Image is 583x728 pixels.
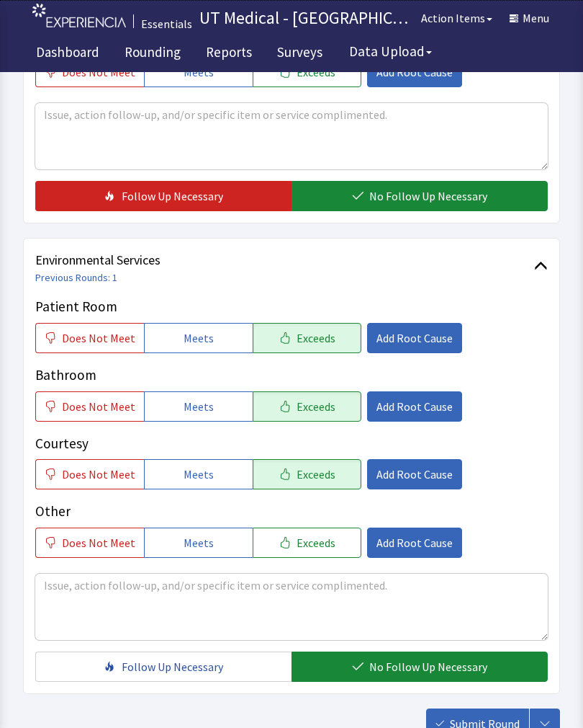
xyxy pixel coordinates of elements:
[62,329,135,347] span: Does Not Meet
[144,391,253,422] button: Meets
[266,36,333,72] a: Surveys
[340,38,440,65] button: Data Upload
[144,323,253,353] button: Meets
[297,534,335,551] span: Exceeds
[141,15,192,32] div: Essentials
[122,187,223,205] span: Follow Up Necessary
[369,658,487,675] span: No Follow Up Necessary
[376,329,453,347] span: Add Root Cause
[62,534,135,551] span: Does Not Meet
[35,501,548,522] p: Other
[35,528,144,558] button: Does Not Meet
[35,433,548,454] p: Courtesy
[35,323,144,353] button: Does Not Meet
[291,181,548,211] button: No Follow Up Necessary
[62,398,135,415] span: Does Not Meet
[367,323,462,353] button: Add Root Cause
[144,459,253,489] button: Meets
[367,391,462,422] button: Add Root Cause
[253,323,361,353] button: Exceeds
[376,398,453,415] span: Add Root Cause
[35,181,291,211] button: Follow Up Necessary
[367,528,462,558] button: Add Root Cause
[122,658,223,675] span: Follow Up Necessary
[297,329,335,347] span: Exceeds
[297,466,335,483] span: Exceeds
[35,296,548,317] p: Patient Room
[253,528,361,558] button: Exceeds
[184,534,214,551] span: Meets
[369,187,487,205] span: No Follow Up Necessary
[412,4,501,32] button: Action Items
[184,329,214,347] span: Meets
[253,391,361,422] button: Exceeds
[35,271,117,284] a: Previous Rounds: 1
[114,36,191,72] a: Rounding
[35,652,291,682] button: Follow Up Necessary
[35,459,144,489] button: Does Not Meet
[25,36,110,72] a: Dashboard
[367,459,462,489] button: Add Root Cause
[184,466,214,483] span: Meets
[199,6,412,30] p: UT Medical - [GEOGRAPHIC_DATA][US_STATE]
[35,391,144,422] button: Does Not Meet
[253,459,361,489] button: Exceeds
[184,398,214,415] span: Meets
[376,466,453,483] span: Add Root Cause
[32,4,126,27] img: experiencia_logo.png
[144,528,253,558] button: Meets
[195,36,263,72] a: Reports
[62,466,135,483] span: Does Not Meet
[35,250,534,270] span: Environmental Services
[501,4,558,32] button: Menu
[35,365,548,386] p: Bathroom
[376,534,453,551] span: Add Root Cause
[297,398,335,415] span: Exceeds
[291,652,548,682] button: No Follow Up Necessary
